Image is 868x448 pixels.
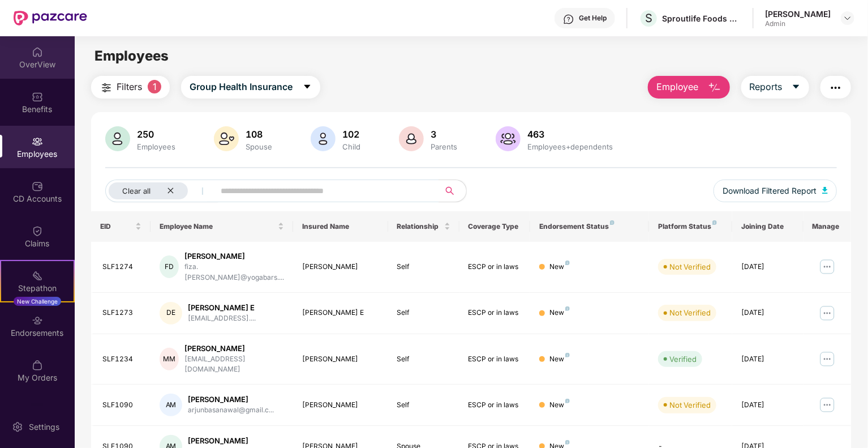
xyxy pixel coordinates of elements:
[803,211,851,242] th: Manage
[188,405,274,416] div: arjunbasanawal@gmail.c...
[669,353,697,365] div: Verified
[397,262,450,272] div: Self
[188,302,256,313] div: [PERSON_NAME] E
[32,270,43,281] img: svg+xml;base64,PHN2ZyB4bWxucz0iaHR0cDovL3d3dy53My5vcmcvMjAwMC9zdmciIHdpZHRoPSIyMSIgaGVpZ2h0PSIyMC...
[32,315,43,326] img: svg+xml;base64,PHN2ZyBpZD0iRW5kb3JzZW1lbnRzIiB4bWxucz0iaHR0cDovL3d3dy53My5vcmcvMjAwMC9zdmciIHdpZH...
[184,354,284,376] div: [EMAIL_ADDRESS][DOMAIN_NAME]
[549,354,570,365] div: New
[184,262,284,283] div: fiza.[PERSON_NAME]@yogabars....
[302,400,379,411] div: [PERSON_NAME]
[648,76,730,99] button: Employee
[102,400,141,411] div: SLF1090
[669,261,711,272] div: Not Verified
[549,400,570,411] div: New
[340,129,363,140] div: 102
[32,136,43,147] img: svg+xml;base64,PHN2ZyBpZD0iRW1wbG95ZWVzIiB4bWxucz0iaHR0cDovL3d3dy53My5vcmcvMjAwMC9zdmciIHdpZHRoPS...
[822,187,828,194] img: svg+xml;base64,PHN2ZyB4bWxucz0iaHR0cDovL3d3dy53My5vcmcvMjAwMC9zdmciIHhtbG5zOnhsaW5rPSJodHRwOi8vd3...
[750,80,783,94] span: Reports
[14,297,61,306] div: New Challenge
[565,261,570,265] img: svg+xml;base64,PHN2ZyB4bWxucz0iaHR0cDovL3d3dy53My5vcmcvMjAwMC9zdmciIHdpZHRoPSI4IiBoZWlnaHQ9IjgiIH...
[397,354,450,365] div: Self
[669,307,711,318] div: Not Verified
[397,400,450,411] div: Self
[459,211,531,242] th: Coverage Type
[135,142,178,151] div: Employees
[818,258,836,276] img: manageButton
[645,11,652,25] span: S
[160,394,182,416] div: AM
[428,142,459,151] div: Parents
[160,302,182,325] div: DE
[565,353,570,357] img: svg+xml;base64,PHN2ZyB4bWxucz0iaHR0cDovL3d3dy53My5vcmcvMjAwMC9zdmciIHdpZHRoPSI4IiBoZWlnaHQ9IjgiIH...
[539,222,640,231] div: Endorsement Status
[32,225,43,237] img: svg+xml;base64,PHN2ZyBpZD0iQ2xhaW0iIHhtbG5zPSJodHRwOi8vd3d3LnczLm9yZy8yMDAwL3N2ZyIgd2lkdGg9IjIwIi...
[105,180,218,202] button: Clear allclose
[105,126,130,151] img: svg+xml;base64,PHN2ZyB4bWxucz0iaHR0cDovL3d3dy53My5vcmcvMjAwMC9zdmciIHhtbG5zOnhsaW5rPSJodHRwOi8vd3...
[565,440,570,445] img: svg+xml;base64,PHN2ZyB4bWxucz0iaHR0cDovL3d3dy53My5vcmcvMjAwMC9zdmciIHdpZHRoPSI4IiBoZWlnaHQ9IjgiIH...
[184,251,284,262] div: [PERSON_NAME]
[741,262,794,272] div: [DATE]
[843,14,852,23] img: svg+xml;base64,PHN2ZyBpZD0iRHJvcGRvd24tMzJ4MzIiIHhtbG5zPSJodHRwOi8vd3d3LnczLm9yZy8yMDAwL3N2ZyIgd2...
[14,11,87,25] img: New Pazcare Logo
[188,313,256,324] div: [EMAIL_ADDRESS]....
[94,48,169,64] span: Employees
[190,80,293,94] span: Group Health Insurance
[122,186,151,195] span: Clear all
[302,308,379,318] div: [PERSON_NAME] E
[100,222,133,231] span: EID
[723,185,817,197] span: Download Filtered Report
[91,76,170,99] button: Filters1
[303,82,312,92] span: caret-down
[397,308,450,318] div: Self
[565,306,570,311] img: svg+xml;base64,PHN2ZyB4bWxucz0iaHR0cDovL3d3dy53My5vcmcvMjAwMC9zdmciIHdpZHRoPSI4IiBoZWlnaHQ9IjgiIH...
[712,220,717,225] img: svg+xml;base64,PHN2ZyB4bWxucz0iaHR0cDovL3d3dy53My5vcmcvMjAwMC9zdmciIHdpZHRoPSI4IiBoZWlnaHQ9IjgiIH...
[148,80,161,93] span: 1
[32,181,43,192] img: svg+xml;base64,PHN2ZyBpZD0iQ0RfQWNjb3VudHMiIGRhdGEtbmFtZT0iQ0QgQWNjb3VudHMiIHhtbG5zPSJodHRwOi8vd3...
[100,81,113,95] img: svg+xml;base64,PHN2ZyB4bWxucz0iaHR0cDovL3d3dy53My5vcmcvMjAwMC9zdmciIHdpZHRoPSIyNCIgaGVpZ2h0PSIyNC...
[741,308,794,318] div: [DATE]
[741,354,794,365] div: [DATE]
[741,400,794,411] div: [DATE]
[188,394,274,405] div: [PERSON_NAME]
[714,180,837,202] button: Download Filtered Report
[25,421,63,433] div: Settings
[167,187,174,194] span: close
[117,80,142,94] span: Filters
[525,142,615,151] div: Employees+dependents
[214,126,239,151] img: svg+xml;base64,PHN2ZyB4bWxucz0iaHR0cDovL3d3dy53My5vcmcvMjAwMC9zdmciIHhtbG5zOnhsaW5rPSJodHRwOi8vd3...
[399,126,424,151] img: svg+xml;base64,PHN2ZyB4bWxucz0iaHR0cDovL3d3dy53My5vcmcvMjAwMC9zdmciIHhtbG5zOnhsaW5rPSJodHRwOi8vd3...
[32,360,43,371] img: svg+xml;base64,PHN2ZyBpZD0iTXlfT3JkZXJzIiBkYXRhLW5hbWU9Ik15IE9yZGVycyIgeG1sbnM9Imh0dHA6Ly93d3cudz...
[496,126,521,151] img: svg+xml;base64,PHN2ZyB4bWxucz0iaHR0cDovL3d3dy53My5vcmcvMjAwMC9zdmciIHhtbG5zOnhsaW5rPSJodHRwOi8vd3...
[563,14,574,25] img: svg+xml;base64,PHN2ZyBpZD0iSGVscC0zMngzMiIgeG1sbnM9Imh0dHA6Ly93d3cudzMub3JnLzIwMDAvc3ZnIiB3aWR0aD...
[1,283,74,294] div: Stepathon
[160,348,179,370] div: MM
[293,211,388,242] th: Insured Name
[439,186,461,195] span: search
[243,142,274,151] div: Spouse
[741,76,809,99] button: Reportscaret-down
[765,19,831,28] div: Admin
[243,129,274,140] div: 108
[311,126,336,151] img: svg+xml;base64,PHN2ZyB4bWxucz0iaHR0cDovL3d3dy53My5vcmcvMjAwMC9zdmciIHhtbG5zOnhsaW5rPSJodHRwOi8vd3...
[565,399,570,403] img: svg+xml;base64,PHN2ZyB4bWxucz0iaHR0cDovL3d3dy53My5vcmcvMjAwMC9zdmciIHdpZHRoPSI4IiBoZWlnaHQ9IjgiIH...
[732,211,803,242] th: Joining Date
[184,343,284,354] div: [PERSON_NAME]
[469,262,522,272] div: ESCP or in laws
[792,82,801,92] span: caret-down
[340,142,363,151] div: Child
[579,14,607,23] div: Get Help
[669,399,711,411] div: Not Verified
[525,129,615,140] div: 463
[32,46,43,58] img: svg+xml;base64,PHN2ZyBpZD0iSG9tZSIgeG1sbnM9Imh0dHA6Ly93d3cudzMub3JnLzIwMDAvc3ZnIiB3aWR0aD0iMjAiIG...
[469,354,522,365] div: ESCP or in laws
[765,8,831,19] div: [PERSON_NAME]
[32,91,43,103] img: svg+xml;base64,PHN2ZyBpZD0iQmVuZWZpdHMiIHhtbG5zPSJodHRwOi8vd3d3LnczLm9yZy8yMDAwL3N2ZyIgd2lkdGg9Ij...
[181,76,320,99] button: Group Health Insurancecaret-down
[469,400,522,411] div: ESCP or in laws
[151,211,293,242] th: Employee Name
[818,396,836,414] img: manageButton
[91,211,151,242] th: EID
[658,222,723,231] div: Platform Status
[160,255,179,278] div: FD
[388,211,459,242] th: Relationship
